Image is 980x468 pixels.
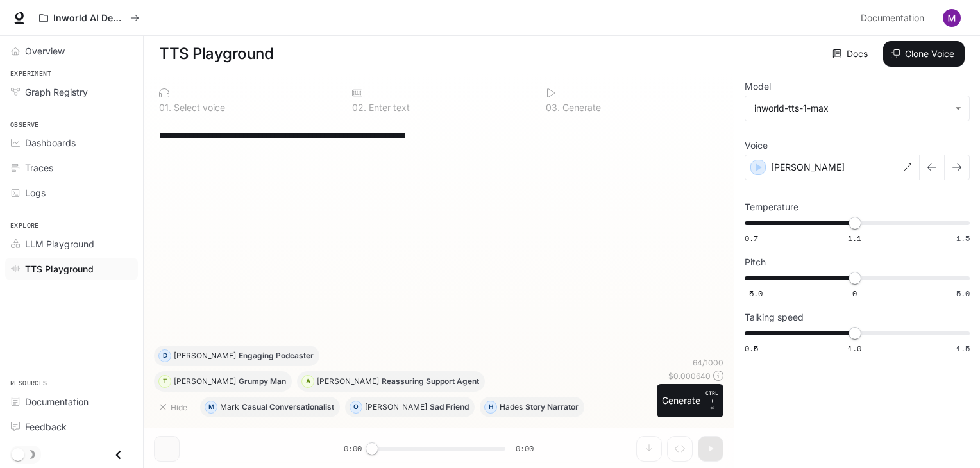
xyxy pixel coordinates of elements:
a: LLM Playground [5,233,138,255]
a: Docs [830,41,873,67]
span: 0.7 [745,233,758,244]
a: Dashboards [5,131,138,154]
span: Traces [25,161,53,174]
div: A [302,371,314,392]
p: ⏎ [705,389,718,412]
a: Documentation [5,390,138,413]
p: CTRL + [705,389,718,405]
p: 64 / 1000 [693,357,723,368]
p: 0 1 . [159,103,171,112]
button: Close drawer [104,442,133,468]
p: Story Narrator [525,403,579,411]
span: 1.5 [956,233,970,244]
p: Inworld AI Demos [53,13,125,24]
span: TTS Playground [25,262,94,276]
span: Dark mode toggle [12,447,24,461]
p: Model [745,82,771,91]
span: 5.0 [956,288,970,299]
div: D [159,346,171,366]
a: Traces [5,156,138,179]
div: inworld-tts-1-max [754,102,949,115]
span: Documentation [861,10,924,26]
p: Generate [560,103,601,112]
p: [PERSON_NAME] [317,378,379,385]
button: A[PERSON_NAME]Reassuring Support Agent [297,371,485,392]
p: [PERSON_NAME] [771,161,845,174]
p: Enter text [366,103,410,112]
span: 1.5 [956,343,970,354]
button: Clone Voice [883,41,965,67]
p: Mark [220,403,239,411]
div: T [159,371,171,392]
button: GenerateCTRL +⏎ [657,384,723,417]
span: Documentation [25,395,89,408]
span: 1.1 [848,233,861,244]
button: Hide [154,397,195,417]
p: Sad Friend [430,403,469,411]
p: Talking speed [745,313,804,322]
span: 1.0 [848,343,861,354]
a: Graph Registry [5,81,138,103]
div: inworld-tts-1-max [745,96,969,121]
div: O [350,397,362,417]
p: Reassuring Support Agent [382,378,479,385]
span: LLM Playground [25,237,94,251]
p: Engaging Podcaster [239,352,314,360]
a: Logs [5,181,138,204]
p: Casual Conversationalist [242,403,334,411]
a: Documentation [856,5,934,31]
p: Hades [500,403,523,411]
button: MMarkCasual Conversationalist [200,397,340,417]
p: Temperature [745,203,798,212]
span: Feedback [25,420,67,433]
span: Overview [25,44,65,58]
button: O[PERSON_NAME]Sad Friend [345,397,475,417]
span: 0 [852,288,857,299]
button: User avatar [939,5,965,31]
span: -5.0 [745,288,763,299]
span: Graph Registry [25,85,88,99]
button: T[PERSON_NAME]Grumpy Man [154,371,292,392]
span: Dashboards [25,136,76,149]
p: 0 2 . [352,103,366,112]
a: Feedback [5,415,138,438]
button: D[PERSON_NAME]Engaging Podcaster [154,346,319,366]
p: Pitch [745,258,766,267]
a: TTS Playground [5,258,138,280]
button: HHadesStory Narrator [480,397,584,417]
div: M [205,397,217,417]
p: Grumpy Man [239,378,286,385]
p: $ 0.000640 [668,371,711,381]
p: 0 3 . [546,103,560,112]
img: User avatar [943,9,961,27]
p: Select voice [171,103,225,112]
div: H [485,397,496,417]
button: All workspaces [33,5,145,31]
p: Voice [745,141,768,150]
p: [PERSON_NAME] [174,352,236,360]
p: [PERSON_NAME] [174,378,236,385]
span: 0.5 [745,343,758,354]
a: Overview [5,40,138,62]
p: [PERSON_NAME] [365,403,427,411]
h1: TTS Playground [159,41,273,67]
span: Logs [25,186,46,199]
